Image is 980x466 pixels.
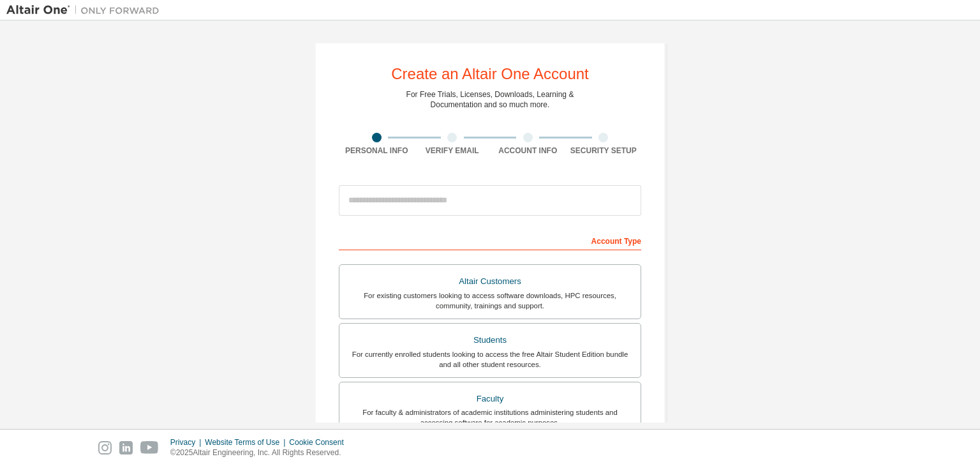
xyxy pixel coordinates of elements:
[140,441,159,455] img: youtube.svg
[347,407,633,428] div: For faculty & administrators of academic institutions administering students and accessing softwa...
[347,331,633,349] div: Students
[406,89,574,110] div: For Free Trials, Licenses, Downloads, Learning & Documentation and so much more.
[289,437,351,447] div: Cookie Consent
[170,447,352,458] p: © 2025 Altair Engineering, Inc. All Rights Reserved.
[566,146,642,156] div: Security Setup
[98,441,112,455] img: instagram.svg
[339,230,641,250] div: Account Type
[490,146,566,156] div: Account Info
[119,441,133,455] img: linkedin.svg
[170,437,205,447] div: Privacy
[347,349,633,370] div: For currently enrolled students looking to access the free Altair Student Edition bundle and all ...
[205,437,289,447] div: Website Terms of Use
[347,290,633,311] div: For existing customers looking to access software downloads, HPC resources, community, trainings ...
[415,146,491,156] div: Verify Email
[391,66,589,82] div: Create an Altair One Account
[6,4,166,17] img: Altair One
[347,390,633,408] div: Faculty
[339,146,415,156] div: Personal Info
[347,273,633,290] div: Altair Customers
